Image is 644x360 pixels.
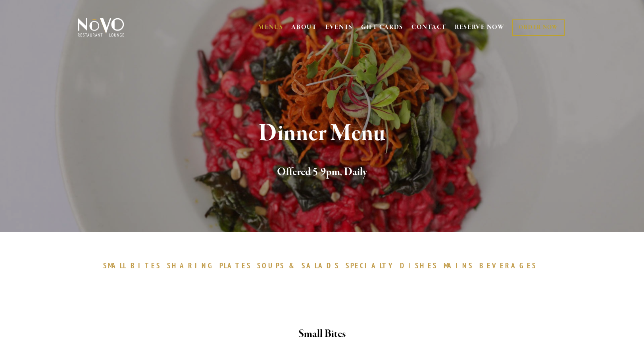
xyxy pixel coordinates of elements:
a: GIFT CARDS [361,20,403,35]
span: SHARING [167,261,215,270]
span: BITES [131,261,161,270]
span: SALADS [302,261,340,270]
h1: Dinner Menu [91,121,554,146]
span: DISHES [400,261,438,270]
h2: Offered 5-9pm, Daily [91,164,554,181]
a: CONTACT [411,20,446,35]
span: BEVERAGES [479,261,537,270]
a: ORDER NOW [512,19,564,36]
a: SHARINGPLATES [167,261,255,270]
span: SOUPS [257,261,285,270]
a: EVENTS [325,23,353,31]
a: BEVERAGES [479,261,541,270]
a: ABOUT [291,23,317,31]
span: & [289,261,298,270]
img: Novo Restaurant &amp; Lounge [76,17,126,37]
a: SPECIALTYDISHES [346,261,442,270]
a: SOUPS&SALADS [257,261,343,270]
span: PLATES [219,261,252,270]
span: SPECIALTY [346,261,396,270]
span: MAINS [444,261,473,270]
span: SMALL [103,261,127,270]
a: MAINS [444,261,477,270]
a: SMALLBITES [103,261,165,270]
a: RESERVE NOW [455,20,505,35]
a: MENUS [258,23,283,31]
strong: Small Bites [298,327,346,341]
